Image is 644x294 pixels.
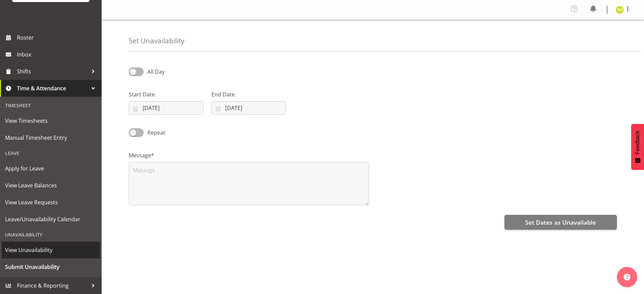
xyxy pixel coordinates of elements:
a: Leave/Unavailability Calendar [2,211,100,228]
button: Set Dates as Unavailable [504,215,617,230]
a: Submit Unavailability [2,258,100,275]
h4: Set Unavailability [129,37,184,45]
button: Feedback - Show survey [631,124,644,170]
a: View Unavailability [2,242,100,258]
span: Finance & Reporting [17,280,88,291]
span: Shifts [17,66,88,76]
span: Roster [17,32,98,43]
span: All Day [147,68,165,75]
span: View Leave Balances [5,180,97,190]
a: View Timesheets [2,112,100,129]
span: Inbox [17,49,98,60]
a: Manual Timesheet Entry [2,129,100,146]
img: help-xxl-2.png [624,274,630,280]
div: Timesheet [2,98,100,112]
span: View Timesheets [5,116,97,126]
span: Feedback [635,131,641,154]
span: Manual Timesheet Entry [5,133,97,143]
span: Set Dates as Unavailable [525,218,596,227]
span: Repeat [144,129,165,137]
input: Click to select... [129,101,203,115]
span: Apply for Leave [5,163,97,174]
span: Submit Unavailability [5,262,97,272]
a: Apply for Leave [2,160,100,177]
a: View Leave Requests [2,194,100,211]
label: Start Date [129,90,203,98]
img: tristan-healley11868.jpg [616,6,624,14]
span: Time & Attendance [17,83,88,93]
span: View Unavailability [5,245,97,255]
span: Leave/Unavailability Calendar [5,214,97,224]
input: Click to select... [211,101,286,115]
label: Message* [129,151,369,159]
label: End Date [211,90,286,98]
div: Unavailability [2,228,100,242]
span: View Leave Requests [5,197,97,207]
div: Leave [2,146,100,160]
a: View Leave Balances [2,177,100,194]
